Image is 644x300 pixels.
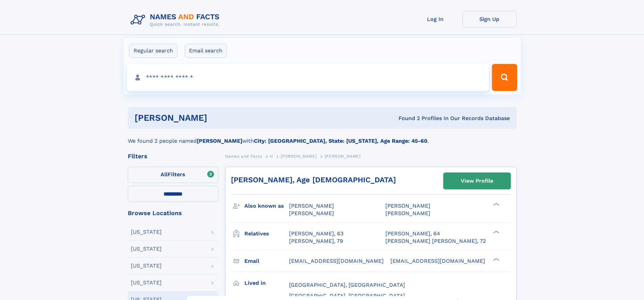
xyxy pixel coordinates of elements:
[244,228,289,239] h3: Relatives
[385,203,430,209] span: [PERSON_NAME]
[270,154,273,159] span: H
[128,210,218,216] div: Browse Locations
[444,173,510,189] a: View Profile
[128,11,225,29] img: Logo Names and Facts
[462,11,517,27] a: Sign Up
[231,176,396,184] a: [PERSON_NAME], Age [DEMOGRAPHIC_DATA]
[289,237,343,245] a: [PERSON_NAME], 79
[270,152,273,160] a: H
[129,44,177,58] label: Regular search
[128,129,517,145] div: We found 2 people named with .
[303,115,510,122] div: Found 2 Profiles In Our Records Database
[385,237,486,245] a: [PERSON_NAME] [PERSON_NAME], 72
[492,64,517,91] button: Search Button
[461,173,493,189] div: View Profile
[225,152,262,160] a: Names and Facts
[289,258,384,264] span: [EMAIL_ADDRESS][DOMAIN_NAME]
[408,11,462,27] a: Log In
[131,280,162,285] div: [US_STATE]
[492,202,500,207] div: ❯
[127,64,489,91] input: search input
[197,138,242,144] b: [PERSON_NAME]
[385,230,440,237] a: [PERSON_NAME], 64
[281,152,317,160] a: [PERSON_NAME]
[289,282,405,288] span: [GEOGRAPHIC_DATA], [GEOGRAPHIC_DATA]
[281,154,317,159] span: [PERSON_NAME]
[131,229,162,235] div: [US_STATE]
[492,257,500,261] div: ❯
[385,210,430,216] span: [PERSON_NAME]
[244,255,289,267] h3: Email
[128,167,218,183] label: Filters
[254,138,427,144] b: City: [GEOGRAPHIC_DATA], State: [US_STATE], Age Range: 45-60
[128,153,218,159] div: Filters
[289,293,405,299] span: [GEOGRAPHIC_DATA], [GEOGRAPHIC_DATA]
[390,258,485,264] span: [EMAIL_ADDRESS][DOMAIN_NAME]
[289,230,343,237] a: [PERSON_NAME], 63
[131,246,162,252] div: [US_STATE]
[325,154,361,159] span: [PERSON_NAME]
[161,171,168,178] span: All
[289,203,334,209] span: [PERSON_NAME]
[185,44,227,58] label: Email search
[492,230,500,234] div: ❯
[289,210,334,216] span: [PERSON_NAME]
[244,200,289,212] h3: Also known as
[244,277,289,289] h3: Lived in
[135,114,303,122] h1: [PERSON_NAME]
[131,263,162,269] div: [US_STATE]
